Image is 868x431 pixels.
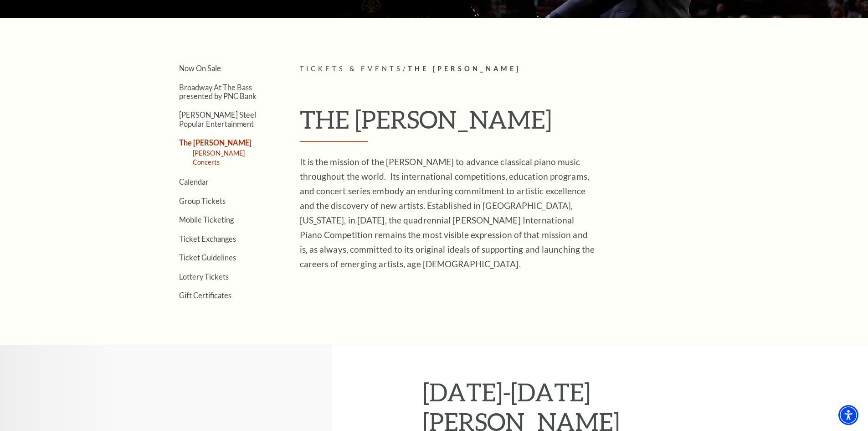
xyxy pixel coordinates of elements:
[408,65,521,73] span: The [PERSON_NAME]
[300,104,717,142] h1: THE [PERSON_NAME]
[179,253,236,262] a: Ticket Guidelines
[179,64,221,73] a: Now On Sale
[179,110,256,128] a: [PERSON_NAME] Steel Popular Entertainment
[179,83,257,100] a: Broadway At The Bass presented by PNC Bank
[179,215,234,224] a: Mobile Ticketing
[179,272,229,281] a: Lottery Tickets
[179,138,252,147] a: The [PERSON_NAME]
[838,405,858,425] div: Accessibility Menu
[300,65,403,73] span: Tickets & Events
[300,63,717,75] p: /
[193,149,245,166] a: [PERSON_NAME] Concerts
[179,291,231,300] a: Gift Certificates
[179,197,226,205] a: Group Tickets
[300,155,596,271] p: It is the mission of the [PERSON_NAME] to advance classical piano music throughout the world. Its...
[179,177,209,186] a: Calendar
[179,234,236,243] a: Ticket Exchanges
